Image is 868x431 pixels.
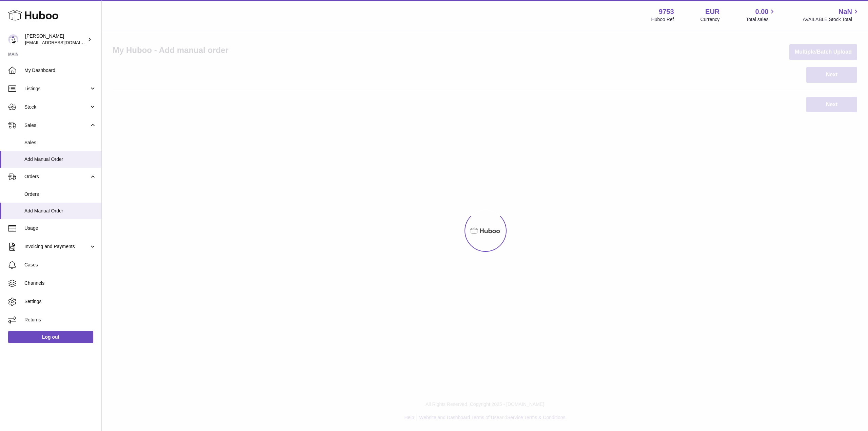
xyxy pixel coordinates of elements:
[755,7,769,16] span: 0.00
[839,7,852,16] span: NaN
[24,104,89,110] span: Stock
[651,16,674,23] div: Huboo Ref
[803,7,860,23] a: NaN AVAILABLE Stock Total
[746,7,776,23] a: 0.00 Total sales
[659,7,674,16] strong: 9753
[24,298,96,305] span: Settings
[8,34,18,44] img: info@welovenoni.com
[803,16,860,23] span: AVAILABLE Stock Total
[24,262,96,268] span: Cases
[24,139,96,146] span: Sales
[24,173,89,180] span: Orders
[24,280,96,286] span: Channels
[24,122,89,129] span: Sales
[24,317,96,323] span: Returns
[24,225,96,231] span: Usage
[746,16,776,23] span: Total sales
[24,67,96,74] span: My Dashboard
[701,16,720,23] div: Currency
[705,7,719,16] strong: EUR
[24,208,96,214] span: Add Manual Order
[24,243,89,250] span: Invoicing and Payments
[25,33,86,46] div: [PERSON_NAME]
[8,331,93,343] a: Log out
[25,40,100,45] span: [EMAIL_ADDRESS][DOMAIN_NAME]
[24,191,96,198] span: Orders
[24,156,96,163] span: Add Manual Order
[24,86,89,92] span: Listings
